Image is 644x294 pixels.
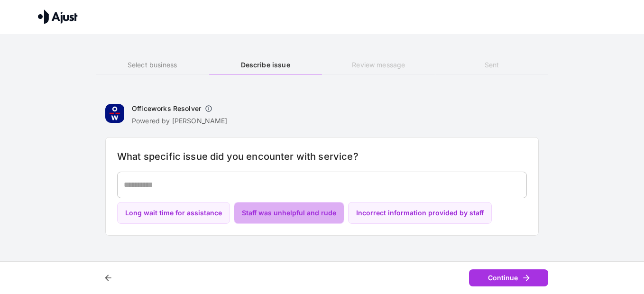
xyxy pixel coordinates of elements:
button: Incorrect information provided by staff [348,202,492,224]
button: Long wait time for assistance [117,202,230,224]
h6: Sent [435,60,548,70]
p: Powered by [PERSON_NAME] [132,116,228,126]
h6: Select business [96,60,209,70]
img: Ajust [38,9,78,24]
h6: Officeworks Resolver [132,104,201,113]
button: Continue [469,269,548,287]
button: Staff was unhelpful and rude [234,202,344,224]
h6: Review message [322,60,435,70]
img: Officeworks [105,104,124,123]
h6: What specific issue did you encounter with service? [117,149,527,164]
h6: Describe issue [209,60,322,70]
